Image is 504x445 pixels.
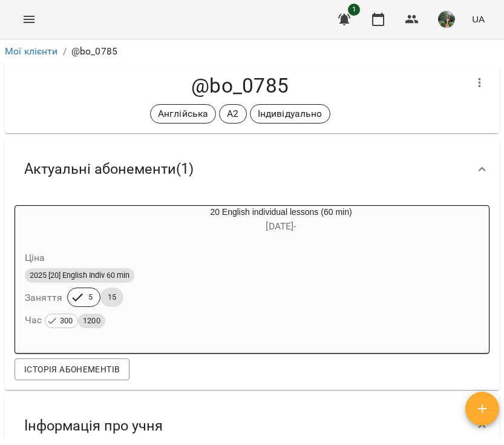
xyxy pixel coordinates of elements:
p: Індивідуально [258,107,322,121]
h6: Ціна [25,249,45,266]
p: @bo_0785 [71,44,117,59]
span: UA [472,13,485,25]
button: Історія абонементів [15,358,129,380]
p: А2 [227,107,238,121]
button: UA [467,8,489,30]
div: Індивідуально [250,104,330,124]
span: Актуальні абонементи ( 1 ) [24,160,194,179]
span: [DATE] - [266,220,296,232]
span: 300 [55,314,77,328]
button: Menu [15,5,44,34]
span: 1200 [78,314,105,328]
p: Англійська [158,107,208,121]
span: Інформація про учня [24,417,163,435]
div: 20 English individual lessons (60 min) [15,206,73,235]
div: А2 [219,104,246,124]
li: / [63,44,67,59]
h6: Заняття [25,289,62,306]
span: 5 [81,292,100,303]
span: Історія абонементів [24,362,120,377]
a: Мої клієнти [5,45,58,57]
img: c0e52ca214e23f1dcb7d1c5ba6b1c1a3.jpeg [438,11,455,28]
div: Англійська [150,104,216,124]
span: 1 [348,4,360,16]
div: Актуальні абонементи(1) [5,138,499,200]
button: 20 English individual lessons (60 min)[DATE]- Ціна2025 [20] English Indiv 60 minЗаняття515Час 300... [15,206,489,343]
nav: breadcrumb [5,44,499,59]
div: 20 English individual lessons (60 min) [73,206,489,235]
span: 15 [100,292,123,303]
h4: @bo_0785 [15,73,465,98]
h6: Час [25,312,105,329]
span: 2025 [20] English Indiv 60 min [25,270,134,281]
